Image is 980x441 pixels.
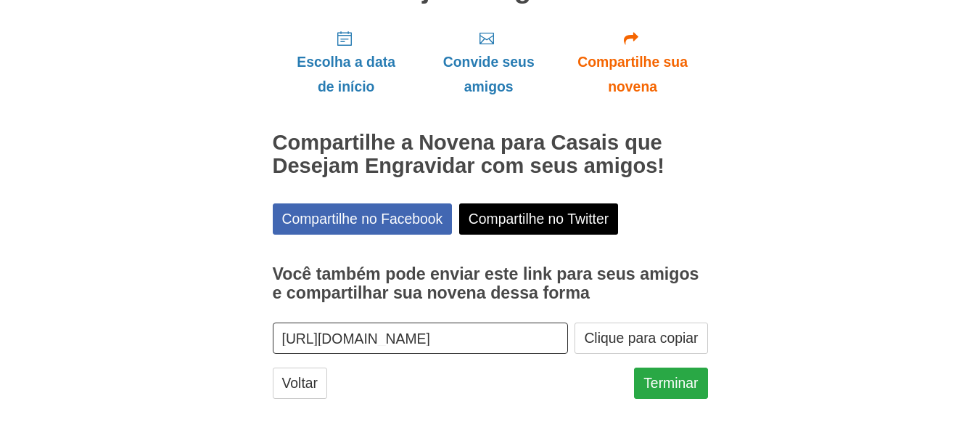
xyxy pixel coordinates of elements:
[273,368,328,398] a: Voltar
[469,211,609,227] font: Compartilhe no Twitter
[643,376,698,392] font: Terminar
[577,54,688,94] font: Compartilhe sua novena
[282,376,318,392] font: Voltar
[459,203,618,234] a: Compartilhe no Twitter
[273,264,699,302] font: Você também pode enviar este link para seus amigos e compartilhar sua novena dessa forma
[575,323,707,353] button: Clique para copiar
[297,54,395,94] font: Escolha a data de início
[443,54,535,94] font: Convide seus amigos
[584,331,698,347] font: Clique para copiar
[273,131,665,177] font: Compartilhe a Novena para Casais que Desejam Engravidar com seus amigos!
[273,203,453,234] a: Compartilhe no Facebook
[273,18,420,107] a: Escolha a data de início
[420,18,558,107] a: Convide seus amigos
[634,368,707,398] a: Terminar
[282,211,443,227] font: Compartilhe no Facebook
[558,18,708,107] a: Compartilhe sua novena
